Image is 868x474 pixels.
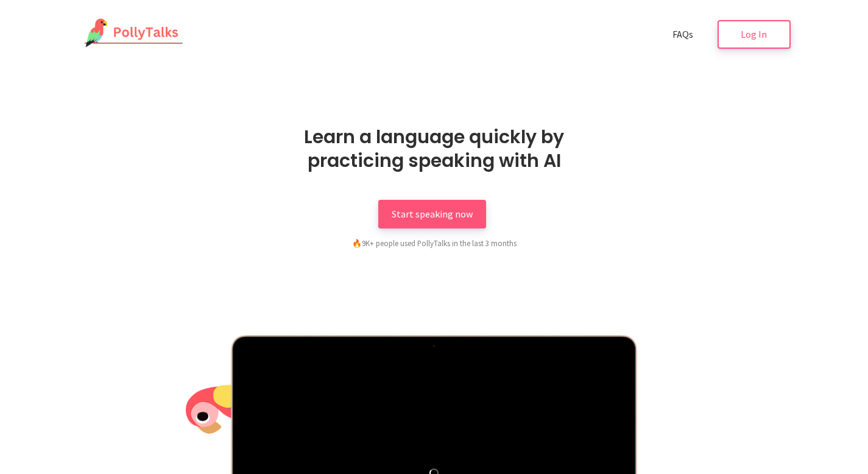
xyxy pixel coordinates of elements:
[659,20,707,49] a: FAQs
[378,200,486,228] a: Start speaking now
[718,20,791,49] a: Log In
[288,237,580,249] div: 9K+ people used PollyTalks in the last 3 months
[672,28,693,40] span: FAQs
[741,28,767,40] span: Log In
[267,125,602,172] h1: Learn a language quickly by practicing speaking with AI
[78,18,184,49] img: PollyTalks Logo
[392,208,473,220] span: Start speaking now
[352,238,362,248] span: fire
